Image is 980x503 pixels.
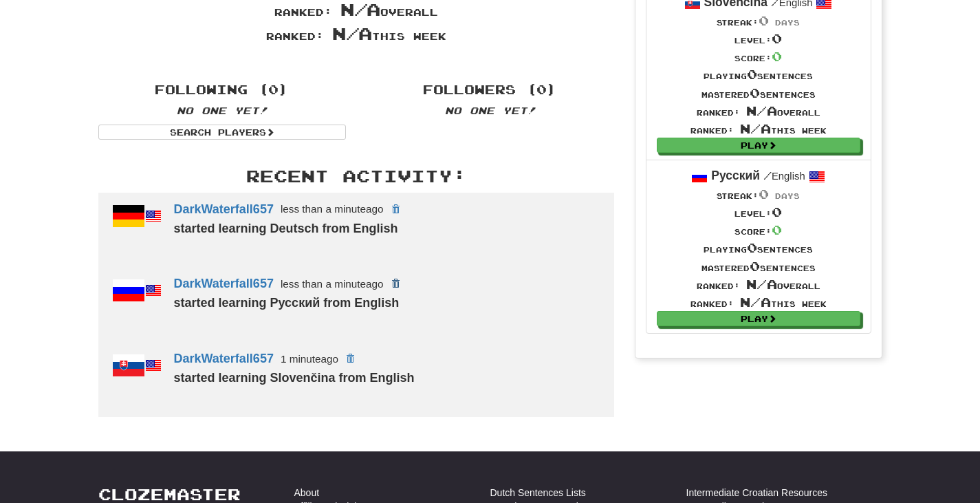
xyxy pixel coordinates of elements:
span: 0 [750,85,760,100]
span: days [775,191,800,200]
span: N/A [740,121,771,136]
span: days [775,18,800,27]
a: DarkWaterfall657 [174,277,274,290]
iframe: fb:share_button Facebook Social Plugin [358,52,404,66]
div: Playing sentences [690,65,827,83]
h4: Followers (0) [367,83,614,97]
div: Streak: [690,12,827,30]
div: Score: [690,221,827,239]
a: About [294,486,320,500]
span: 0 [772,222,782,237]
div: Level: [690,203,827,221]
div: Ranked: overall [690,102,827,120]
a: DarkWaterfall657 [174,202,274,215]
a: DarkWaterfall657 [174,352,274,365]
span: 0 [747,240,757,255]
span: 0 [759,186,769,202]
span: 0 [759,13,769,28]
a: Search Players [98,125,346,140]
span: N/A [332,23,372,43]
div: Ranked: this week [690,293,827,311]
span: N/A [746,103,777,118]
span: 0 [772,31,782,46]
div: Level: [690,30,827,47]
span: N/A [746,277,777,292]
div: Playing sentences [690,239,827,257]
div: Mastered sentences [690,84,827,102]
em: No one yet! [177,105,268,116]
span: 0 [747,67,757,82]
h4: Following (0) [98,83,346,97]
div: Ranked: overall [690,275,827,293]
strong: started learning Русский from English [174,296,400,310]
span: 0 [772,204,782,220]
small: 1 minute ago [281,353,338,365]
div: Ranked: this week [690,120,827,138]
a: Intermediate Croatian Resources [686,486,827,500]
span: 0 [750,259,760,274]
span: N/A [740,295,771,310]
span: 0 [772,49,782,64]
h3: Recent Activity: [98,167,614,185]
iframe: X Post Button [308,52,353,66]
small: English [763,171,805,182]
span: / [763,169,772,182]
small: less than a minute ago [281,203,384,215]
div: Mastered sentences [690,257,827,275]
strong: Русский [711,169,760,182]
a: Dutch Sentences Lists [490,486,586,500]
small: less than a minute ago [281,278,384,290]
strong: started learning Slovenčina from English [174,371,415,385]
a: Clozemaster [98,486,241,503]
em: No one yet! [445,105,536,116]
a: Play [657,138,860,153]
div: Streak: [690,185,827,203]
div: Score: [690,47,827,65]
div: Ranked: this week [88,21,624,45]
strong: started learning Deutsch from English [174,222,398,235]
a: Play [657,311,860,326]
